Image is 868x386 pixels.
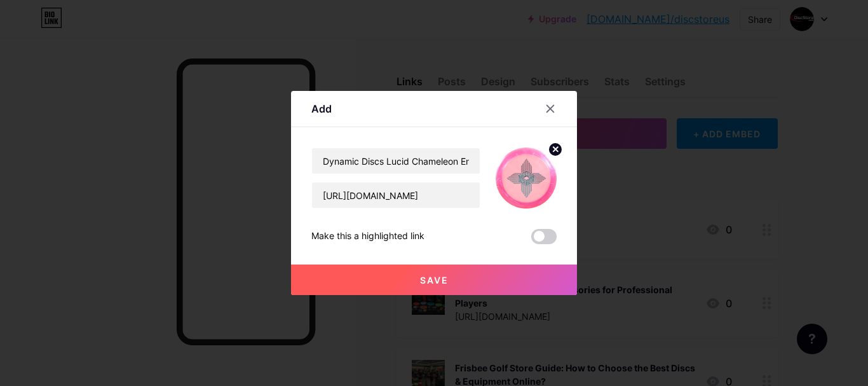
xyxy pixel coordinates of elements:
[311,101,332,116] div: Add
[291,265,577,295] button: Save
[311,229,424,244] div: Make this a highlighted link
[312,183,480,208] input: URL
[496,148,557,209] img: link_thumbnail
[420,275,449,286] span: Save
[312,148,480,174] input: Title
